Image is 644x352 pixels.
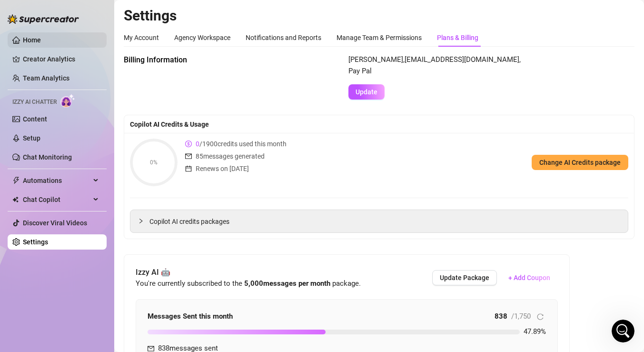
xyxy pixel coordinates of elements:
[196,140,199,148] span: 0
[23,173,90,188] span: Automations
[246,32,321,43] div: Notifications and Reports
[532,155,628,170] button: Change AI Credits package
[23,51,99,67] a: Creator Analytics
[12,98,57,107] span: Izzy AI Chatter
[185,163,192,174] span: calendar
[539,159,621,166] span: Change AI Credits package
[148,345,154,352] span: mail
[508,274,550,282] span: + Add Coupon
[136,266,361,278] span: Izzy AI 🤖
[437,32,478,43] div: Plans & Billing
[12,196,19,203] img: Chat Copilot
[511,312,531,321] span: / 1,750
[136,279,361,288] span: You're currently subscribed to the package.
[124,32,159,43] div: My Account
[124,7,634,25] h2: Settings
[356,88,377,96] span: Update
[196,151,265,161] span: 85 messages generated
[130,210,628,232] div: Copilot AI credits packages
[23,74,69,82] a: Team Analytics
[196,139,287,149] span: / 1900 credits used this month
[440,274,489,282] span: Update Package
[612,320,634,342] iframe: Intercom live chat
[23,192,90,207] span: Chat Copilot
[23,134,40,142] a: Setup
[196,163,249,174] span: Renews on [DATE]
[348,84,385,100] button: Update
[244,279,330,288] strong: 5,000 messages per month
[12,177,20,184] span: thunderbolt
[23,153,72,161] a: Chat Monitoring
[348,54,521,77] span: [PERSON_NAME] , [EMAIL_ADDRESS][DOMAIN_NAME] , Pay Pal
[149,216,620,227] span: Copilot AI credits packages
[23,115,47,123] a: Content
[23,36,41,44] a: Home
[501,270,558,285] button: + Add Coupon
[337,32,422,43] div: Manage Team & Permissions
[185,151,192,161] span: mail
[138,218,144,224] span: collapsed
[130,160,178,165] span: 0%
[495,312,507,321] strong: 838
[432,270,497,285] button: Update Package
[60,94,75,108] img: AI Chatter
[185,139,192,149] span: dollar-circle
[524,327,546,336] span: 47.89 %
[148,312,233,321] strong: Messages Sent this month
[130,119,628,130] div: Copilot AI Credits & Usage
[174,32,230,43] div: Agency Workspace
[23,219,87,227] a: Discover Viral Videos
[124,54,284,66] span: Billing Information
[8,14,79,24] img: logo-BBDzfeDw.svg
[23,238,48,246] a: Settings
[537,313,544,320] span: reload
